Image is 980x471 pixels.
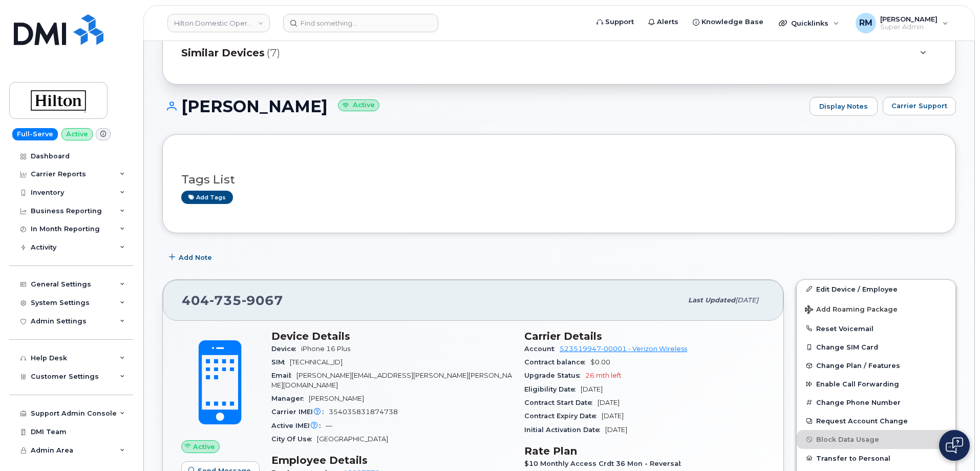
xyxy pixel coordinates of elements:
[181,46,265,60] span: Similar Devices
[271,372,512,388] span: [PERSON_NAME][EMAIL_ADDRESS][PERSON_NAME][PERSON_NAME][DOMAIN_NAME]
[602,412,624,420] span: [DATE]
[605,426,627,434] span: [DATE]
[309,395,364,402] span: [PERSON_NAME]
[271,454,512,466] h3: Employee Details
[701,17,763,27] span: Knowledge Base
[848,13,955,33] div: Rachel Miller
[688,296,735,304] span: Last updated
[657,17,678,27] span: Alerts
[271,345,301,353] span: Device
[946,437,963,454] img: Open chat
[290,358,343,366] span: [TECHNICAL_ID]
[193,442,215,452] span: Active
[590,358,610,366] span: $0.00
[891,101,947,111] span: Carrier Support
[797,375,955,393] button: Enable Call Forwarding
[524,345,560,353] span: Account
[581,385,603,393] span: [DATE]
[735,296,758,304] span: [DATE]
[317,435,388,443] span: [GEOGRAPHIC_DATA]
[271,395,309,402] span: Manager
[809,97,878,116] a: Display Notes
[816,362,900,370] span: Change Plan / Features
[605,17,634,27] span: Support
[797,430,955,448] button: Block Data Usage
[283,14,438,32] input: Find something...
[271,435,317,443] span: City Of Use
[524,372,585,379] span: Upgrade Status
[797,412,955,430] button: Request Account Change
[641,12,686,32] a: Alerts
[524,330,765,342] h3: Carrier Details
[338,99,379,111] small: Active
[524,412,602,420] span: Contract Expiry Date
[167,14,270,32] a: Hilton Domestic Operating Company Inc
[585,372,622,379] span: 26 mth left
[181,173,937,186] h3: Tags List
[880,23,938,31] span: Super Admin
[686,12,771,32] a: Knowledge Base
[524,426,605,434] span: Initial Activation Date
[797,338,955,356] button: Change SIM Card
[797,356,955,375] button: Change Plan / Features
[182,293,283,308] span: 404
[181,191,233,203] a: Add tags
[301,345,350,353] span: iPhone 16 Plus
[598,399,620,406] span: [DATE]
[271,330,512,342] h3: Device Details
[797,298,955,319] button: Add Roaming Package
[791,19,828,27] span: Quicklinks
[524,385,581,393] span: Eligibility Date
[797,393,955,412] button: Change Phone Number
[883,97,956,115] button: Carrier Support
[797,319,955,338] button: Reset Voicemail
[524,358,590,366] span: Contract balance
[271,372,296,379] span: Email
[524,445,765,457] h3: Rate Plan
[859,17,872,29] span: RM
[326,422,332,429] span: —
[162,249,221,267] button: Add Note
[271,358,290,366] span: SIM
[524,399,598,406] span: Contract Start Date
[267,46,280,60] span: (7)
[179,253,212,262] span: Add Note
[271,422,326,429] span: Active IMEI
[816,380,899,388] span: Enable Call Forwarding
[880,15,938,23] span: [PERSON_NAME]
[560,345,687,353] a: 523519947-00001 - Verizon Wireless
[271,408,329,416] span: Carrier IMEI
[805,305,898,315] span: Add Roaming Package
[797,280,955,298] a: Edit Device / Employee
[589,12,641,32] a: Support
[797,449,955,467] button: Transfer to Personal
[242,293,283,308] span: 9067
[524,460,686,467] span: $10 Monthly Access Crdt 36 Mon - Reversal
[162,97,804,115] h1: [PERSON_NAME]
[772,13,846,33] div: Quicklinks
[209,293,242,308] span: 735
[329,408,398,416] span: 354035831874738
